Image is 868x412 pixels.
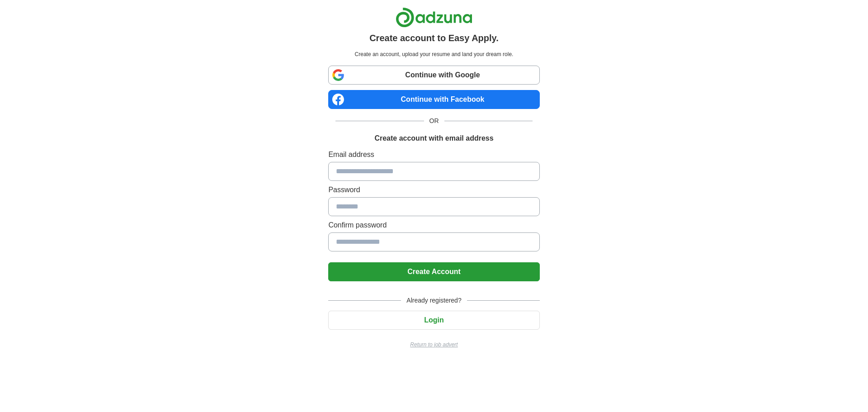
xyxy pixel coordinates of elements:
button: Login [328,311,539,330]
span: Already registered? [401,296,467,305]
label: Email address [328,149,539,160]
h1: Create account to Easy Apply. [369,31,499,45]
h1: Create account with email address [374,133,493,144]
a: Login [328,316,539,324]
span: OR [424,116,444,126]
a: Continue with Google [328,66,539,85]
a: Continue with Facebook [328,90,539,109]
img: Adzuna logo [396,7,472,28]
a: Return to job advert [328,341,539,349]
label: Confirm password [328,220,539,231]
button: Create Account [328,262,539,281]
label: Password [328,185,539,195]
p: Create an account, upload your resume and land your dream role. [330,50,538,58]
